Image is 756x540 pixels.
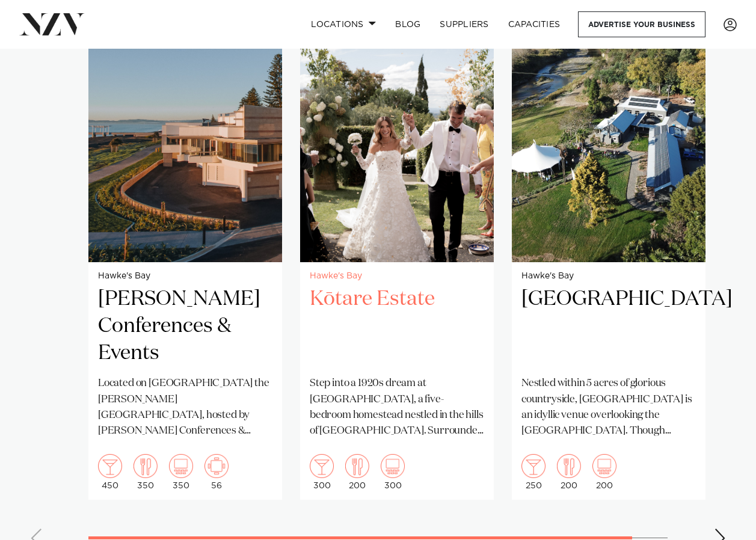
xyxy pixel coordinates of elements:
h2: [GEOGRAPHIC_DATA] [521,286,696,367]
a: Locations [301,11,386,37]
img: dining.png [134,454,158,478]
swiper-slide: 3 / 3 [512,2,705,500]
a: Hawke's Bay [GEOGRAPHIC_DATA] Nestled within 5 acres of glorious countryside, [GEOGRAPHIC_DATA] i... [512,2,705,500]
img: dining.png [345,454,369,478]
h2: [PERSON_NAME] Conferences & Events [98,286,272,367]
a: Capacities [499,11,570,37]
div: 450 [98,454,122,490]
a: BLOG [386,11,430,37]
img: cocktail.png [98,454,122,478]
div: 300 [310,454,334,490]
img: theatre.png [381,454,405,478]
div: 200 [557,454,581,490]
a: Hawke's Bay [PERSON_NAME] Conferences & Events Located on [GEOGRAPHIC_DATA] the [PERSON_NAME][GEO... [88,2,282,500]
img: cocktail.png [310,454,334,478]
p: Located on [GEOGRAPHIC_DATA] the [PERSON_NAME][GEOGRAPHIC_DATA], hosted by [PERSON_NAME] Conferen... [98,376,272,439]
img: meeting.png [204,454,229,478]
img: dining.png [557,454,581,478]
p: Nestled within 5 acres of glorious countryside, [GEOGRAPHIC_DATA] is an idyllic venue overlooking... [521,376,696,439]
div: 350 [169,454,193,490]
swiper-slide: 2 / 3 [300,2,494,500]
div: 200 [592,454,616,490]
a: SUPPLIERS [430,11,498,37]
swiper-slide: 1 / 3 [88,2,282,500]
p: Step into a 1920s dream at [GEOGRAPHIC_DATA], a five-bedroom homestead nestled in the hills of [G... [310,376,484,439]
img: cocktail.png [521,454,545,478]
div: 350 [134,454,158,490]
img: theatre.png [592,454,616,478]
img: nzv-logo.png [19,13,85,35]
a: Hawke's Bay Kōtare Estate Step into a 1920s dream at [GEOGRAPHIC_DATA], a five-bedroom homestead ... [300,2,494,500]
small: Hawke's Bay [310,272,484,281]
h2: Kōtare Estate [310,286,484,367]
a: Advertise your business [578,11,705,37]
small: Hawke's Bay [98,272,272,281]
img: theatre.png [169,454,193,478]
div: 200 [345,454,369,490]
div: 300 [381,454,405,490]
div: 56 [204,454,229,490]
div: 250 [521,454,545,490]
small: Hawke's Bay [521,272,696,281]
